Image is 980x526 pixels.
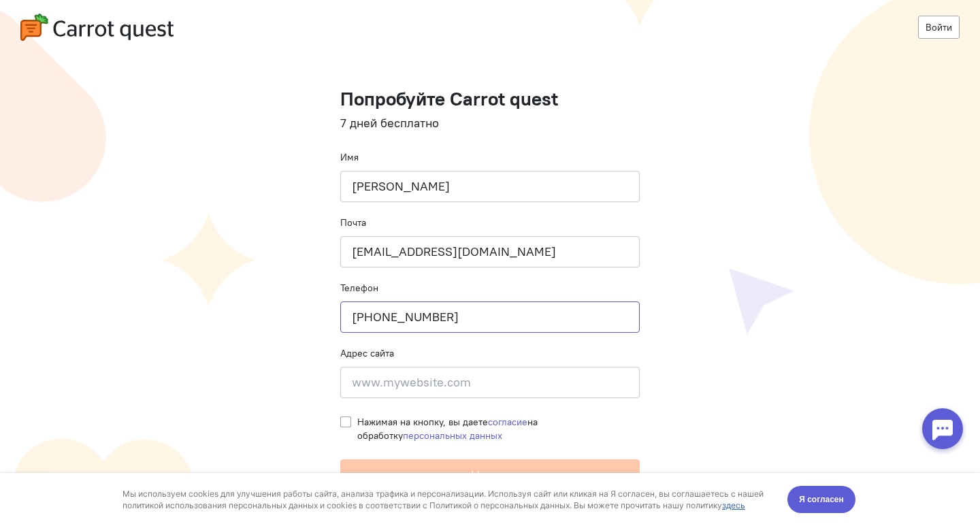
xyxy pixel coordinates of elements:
a: Войти [918,16,960,39]
input: name@company.ru [340,236,640,267]
input: +79001110101 [340,301,640,333]
span: Начать [471,467,510,482]
a: здесь [722,27,745,37]
span: Нажимая на кнопку, вы даете на обработку [357,416,538,442]
span: Я согласен [799,20,844,33]
h1: Попробуйте Carrot quest [340,88,640,110]
a: персональных данных [403,429,502,442]
div: Мы используем cookies для улучшения работы сайта, анализа трафика и персонализации. Используя сай... [122,15,772,38]
h4: 7 дней бесплатно [340,116,640,130]
label: Почта [340,216,366,229]
input: Ваше имя [340,171,640,202]
label: Имя [340,150,359,164]
button: Начать [340,459,640,491]
label: Адрес сайта [340,346,394,360]
button: Я согласен [787,13,855,40]
img: carrot-quest-logo.svg [20,14,174,41]
a: согласие [488,416,527,428]
label: Телефон [340,281,378,295]
input: www.mywebsite.com [340,367,640,398]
